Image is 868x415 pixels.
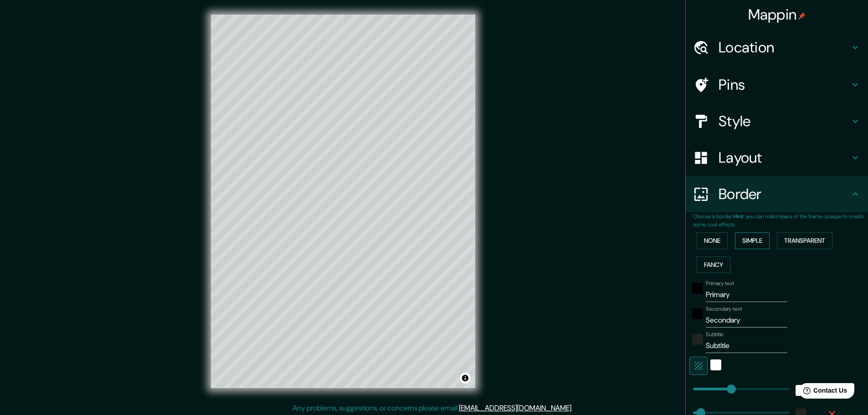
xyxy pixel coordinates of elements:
[798,12,806,20] img: pin-icon.png
[692,308,703,319] button: black
[686,103,868,139] div: Style
[719,112,850,130] h4: Style
[686,139,868,176] div: Layout
[706,280,734,287] label: Primary text
[719,38,850,56] h4: Location
[574,403,576,414] div: .
[706,331,724,338] label: Subtitle
[719,149,850,167] h4: Layout
[697,256,730,273] button: Fancy
[706,305,742,313] label: Secondary text
[697,232,728,249] button: None
[719,76,850,94] h4: Pins
[733,213,744,220] b: Hint
[686,67,868,103] div: Pins
[293,403,573,414] p: Any problems, suggestions, or concerns please email .
[719,185,850,203] h4: Border
[787,379,858,405] iframe: Help widget launcher
[710,359,721,370] button: white
[459,403,571,413] a: [EMAIL_ADDRESS][DOMAIN_NAME]
[735,232,770,249] button: Simple
[686,29,868,66] div: Location
[686,176,868,212] div: Border
[692,334,703,345] button: color-222222
[693,212,868,229] p: Choose a border. : you can make layers of the frame opaque to create some cool effects.
[460,373,471,384] button: Toggle attribution
[692,283,703,294] button: black
[777,232,832,249] button: Transparent
[748,5,806,24] h4: Mappin
[573,403,574,414] div: .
